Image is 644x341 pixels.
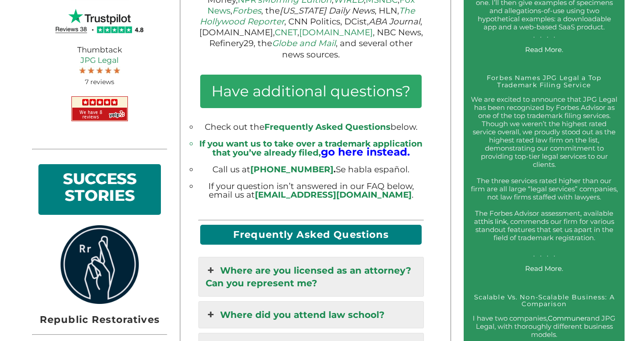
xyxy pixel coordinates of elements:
a: Scalable Vs. Non-Scalable Business: A Comparison [474,293,615,308]
h2: Frequently Asked Questions [200,225,422,245]
big: go here instead. [321,146,410,158]
p: We are excited to announce that JPG Legal has been recognized by Forbes Advisor as one of the top... [470,95,618,258]
a: [DOMAIN_NAME] [299,27,373,38]
h2: Republic Restoratives [32,312,167,328]
img: JPG Legal [71,96,128,121]
a: Read More. [525,264,563,273]
a: Forbes [232,5,261,16]
a: Read More. [525,45,563,54]
a: The Hollywood Reporter [200,5,415,27]
p: I have two companies, and JPG Legal, with thoroughly different business models. [470,314,618,339]
a: [PHONE_NUMBER]‬ [250,164,334,175]
img: Screen-Shot-2017-10-03-at-11.31.22-PM.jpg [88,66,94,73]
img: Screen-Shot-2017-10-03-at-11.31.22-PM.jpg [79,66,86,73]
li: If you want us to take over a trademark application that you’ve already filed, [198,140,424,157]
a: this link [481,217,507,226]
div: Thumbtack [32,38,167,94]
h2: SUCCESS STORIES [45,170,154,208]
img: Screen-Shot-2017-10-03-at-11.31.22-PM.jpg [105,66,112,73]
a: Communer [548,314,587,322]
a: [EMAIL_ADDRESS][DOMAIN_NAME] [255,189,412,200]
a: Where did you attend law school? [199,302,423,328]
li: If your question isn’t answered in our FAQ below, email us at . [198,182,424,199]
li: Call us at Se habla español. [198,166,424,174]
img: JPG Legal TrustPilot 4.8 Stars 38 Reviews [54,7,145,35]
img: rrlogo.png [58,225,141,303]
a: Forbes Names JPG Legal a Top Trademark Filing Service [487,74,602,89]
img: Screen-Shot-2017-10-03-at-11.31.22-PM.jpg [96,66,103,73]
span: 7 reviews [85,78,114,86]
a: Where are you licensed as an attorney? Can you represent me? [199,257,423,296]
a: go here instead. [321,147,410,158]
b: . [250,164,336,175]
li: Check out the below. [198,123,424,132]
img: Screen-Shot-2017-10-03-at-11.31.22-PM.jpg [113,66,120,73]
a: CNET [275,27,297,38]
em: [US_STATE] Daily News [280,5,375,16]
h3: Have additional questions? [200,75,422,108]
span: Frequently Asked Questions [264,122,390,132]
em: ABA Journal [369,16,420,27]
a: Globe and Mail [272,38,336,48]
a: JPG Legal [39,55,160,66]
